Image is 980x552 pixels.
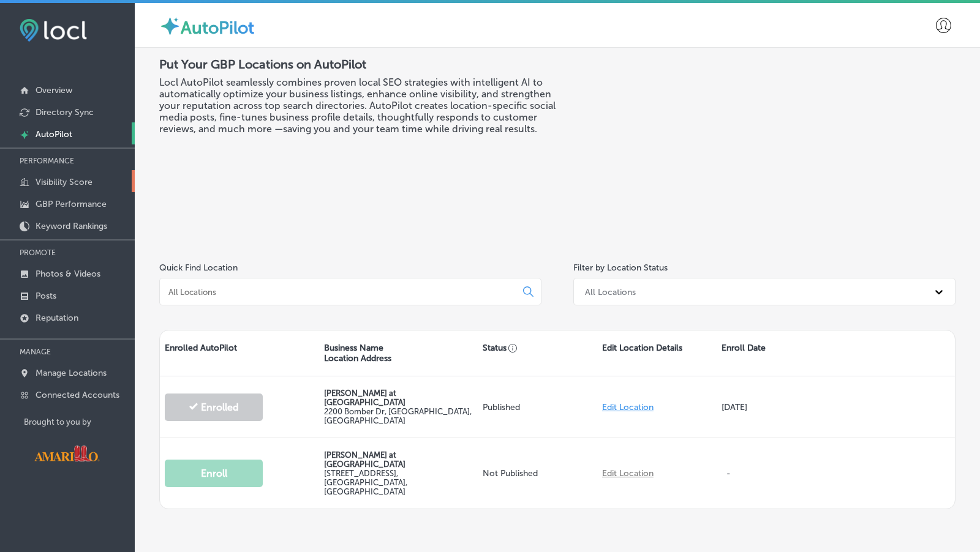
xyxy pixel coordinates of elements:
h3: Locl AutoPilot seamlessly combines proven local SEO strategies with intelligent AI to automatical... [159,76,557,135]
p: Brought to you by [24,417,135,427]
p: Not Published [483,468,592,479]
label: Quick Find Location [159,263,238,273]
img: Visit Amarillo [24,436,110,471]
p: Overview [36,85,72,95]
h2: Put Your GBP Locations on AutoPilot [159,57,557,72]
div: Business Name Location Address [319,330,478,376]
p: Manage Locations [36,368,107,378]
p: [PERSON_NAME] at [GEOGRAPHIC_DATA] [324,450,473,469]
div: Edit Location Details [597,330,717,376]
p: Connected Accounts [36,390,119,400]
p: GBP Performance [36,199,107,209]
button: Enroll [165,460,263,487]
p: - [722,456,749,491]
div: [DATE] [717,390,836,425]
a: Edit Location [602,402,654,412]
label: [STREET_ADDRESS] , [GEOGRAPHIC_DATA], [GEOGRAPHIC_DATA] [324,469,407,496]
iframe: Locl: AutoPilot Overview [637,57,956,236]
label: Filter by Location Status [573,263,668,273]
p: Keyword Rankings [36,221,107,231]
img: autopilot-icon [159,15,181,37]
p: AutoPilot [36,129,72,140]
div: Enroll Date [717,330,836,376]
p: Photos & Videos [36,269,100,279]
div: All Locations [585,286,636,297]
p: [PERSON_NAME] at [GEOGRAPHIC_DATA] [324,389,473,407]
label: 2200 Bomber Dr , [GEOGRAPHIC_DATA], [GEOGRAPHIC_DATA] [324,407,472,425]
p: Directory Sync [36,107,94,117]
label: AutoPilot [181,18,254,38]
a: Edit Location [602,468,654,479]
input: All Locations [167,286,513,297]
button: Enrolled [165,393,263,421]
p: Visibility Score [36,177,92,187]
img: fda3e92497d09a02dc62c9cd864e3231.png [20,19,87,42]
p: Reputation [36,313,78,323]
div: Enrolled AutoPilot [160,330,319,376]
p: Published [483,402,592,412]
div: Status [478,330,597,376]
p: Posts [36,291,56,301]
